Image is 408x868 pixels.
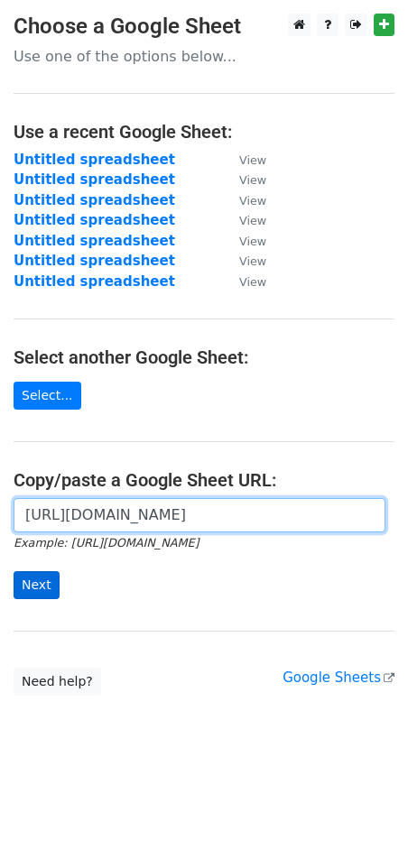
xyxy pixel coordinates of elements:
[14,273,175,290] a: Untitled spreadsheet
[318,781,408,868] div: 聊天小组件
[14,152,175,168] a: Untitled spreadsheet
[221,273,266,290] a: View
[239,173,266,187] small: View
[221,152,266,168] a: View
[14,14,394,40] h3: Choose a Google Sheet
[14,536,199,549] small: Example: [URL][DOMAIN_NAME]
[283,669,394,686] a: Google Sheets
[14,47,394,66] p: Use one of the options below...
[239,153,266,167] small: View
[239,235,266,248] small: View
[14,469,394,491] h4: Copy/paste a Google Sheet URL:
[14,382,81,410] a: Select...
[221,212,266,228] a: View
[14,498,385,532] input: Paste your Google Sheet URL here
[239,194,266,208] small: View
[14,253,175,269] a: Untitled spreadsheet
[14,171,175,188] a: Untitled spreadsheet
[221,171,266,188] a: View
[221,192,266,208] a: View
[14,212,175,228] a: Untitled spreadsheet
[14,571,60,599] input: Next
[14,233,175,249] a: Untitled spreadsheet
[239,275,266,289] small: View
[318,781,408,868] iframe: Chat Widget
[14,192,175,208] a: Untitled spreadsheet
[14,346,394,368] h4: Select another Google Sheet:
[14,121,394,143] h4: Use a recent Google Sheet:
[221,233,266,249] a: View
[221,253,266,269] a: View
[239,214,266,227] small: View
[14,668,101,696] a: Need help?
[239,254,266,268] small: View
